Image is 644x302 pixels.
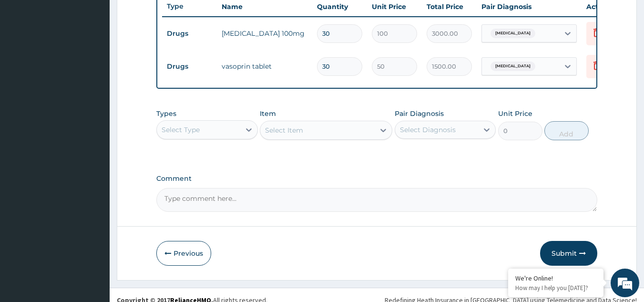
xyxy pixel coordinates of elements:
button: Submit [540,241,597,266]
td: Drugs [162,58,217,75]
label: Item [260,109,276,118]
img: d_794563401_company_1708531726252_794563401 [18,48,39,72]
div: Chat with us now [50,53,160,66]
button: Previous [156,241,211,266]
label: Comment [156,175,598,183]
div: Select Diagnosis [400,125,456,135]
td: Drugs [162,25,217,42]
td: [MEDICAL_DATA] 100mg [217,24,312,43]
span: [MEDICAL_DATA] [491,29,535,38]
span: We're online! [55,90,132,187]
label: Types [156,110,176,118]
label: Pair Diagnosis [395,109,444,118]
button: Add [544,121,589,140]
textarea: Type your message and hit 'Enter' [5,201,182,234]
div: We're Online! [515,274,596,282]
label: Unit Price [498,109,532,118]
div: Select Type [162,125,200,135]
div: Minimize live chat window [156,5,179,28]
td: vasoprin tablet [217,57,312,76]
p: How may I help you today? [515,284,596,292]
span: [MEDICAL_DATA] [491,62,535,71]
